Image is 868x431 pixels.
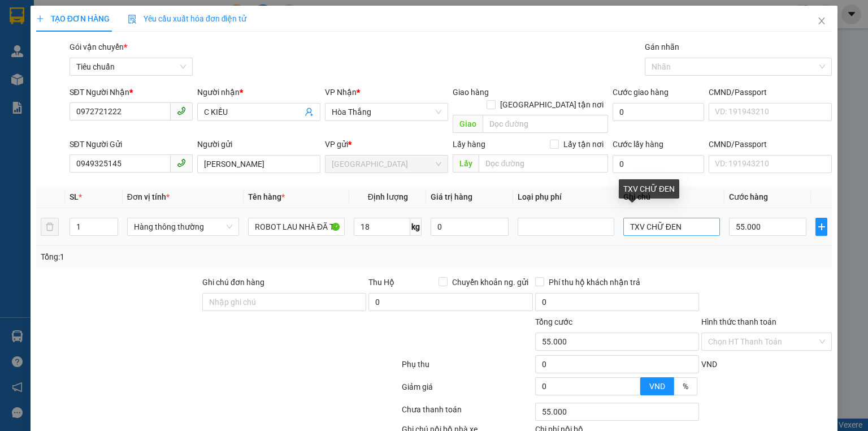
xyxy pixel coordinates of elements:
div: CMND/Passport [709,86,832,98]
span: Phí thu hộ khách nhận trả [544,276,645,288]
div: Giảm giá [401,381,533,400]
span: user-add [305,107,314,117]
input: Dọc đường [479,154,608,173]
span: Định lượng [368,192,408,201]
button: plus [815,218,827,236]
span: Thu Hộ [368,278,394,287]
span: Giao [453,115,483,133]
span: VND [649,382,665,391]
button: Close [806,6,837,37]
div: Người nhận [197,86,320,98]
span: kg [410,218,422,236]
span: Hàng thông thường [134,218,232,235]
input: Ghi chú đơn hàng [202,293,366,311]
span: Đơn vị tính [127,192,170,201]
span: Giá trị hàng [431,192,472,201]
span: plus [816,222,827,231]
label: Hình thức thanh toán [701,317,776,326]
input: Dọc đường [483,115,608,133]
span: TẠO ĐƠN HÀNG [36,14,110,23]
span: Chuyển khoản ng. gửi [448,276,533,288]
span: % [683,382,688,391]
span: Tiêu chuẩn [76,58,186,75]
span: close [817,16,826,25]
span: Cước hàng [729,192,768,201]
span: Gói vận chuyển [70,42,127,51]
span: SL [70,192,79,201]
div: Tổng: 1 [41,251,336,263]
span: phone [177,158,186,167]
div: Phụ thu [401,358,533,378]
input: Cước lấy hàng [613,155,704,173]
span: Yêu cầu xuất hóa đơn điện tử [128,14,247,23]
span: Tên hàng [248,192,285,201]
span: [GEOGRAPHIC_DATA] tận nơi [496,98,608,111]
span: phone [177,106,186,115]
span: Lấy [453,154,479,173]
input: VD: Bàn, Ghế [248,218,345,236]
input: Ghi Chú [623,218,720,236]
label: Cước giao hàng [613,88,669,97]
span: Giao hàng [453,88,489,97]
label: Ghi chú đơn hàng [202,278,264,287]
span: Thủ Đức [332,156,441,173]
div: CMND/Passport [709,138,832,150]
span: Lấy hàng [453,140,485,149]
span: plus [36,15,44,23]
span: VP Nhận [325,88,357,97]
span: Tổng cước [535,317,572,326]
span: Lấy tận nơi [559,138,608,150]
button: delete [41,218,59,236]
div: VP gửi [325,138,448,150]
input: Cước giao hàng [613,103,704,121]
div: Chưa thanh toán [401,403,533,423]
img: icon [128,15,137,24]
th: Loại phụ phí [513,186,619,208]
div: Người gửi [197,138,320,150]
label: Cước lấy hàng [613,140,663,149]
span: Hòa Thắng [332,104,441,120]
div: SĐT Người Nhận [70,86,193,98]
label: Gán nhãn [645,42,679,51]
span: VND [701,360,717,369]
div: SĐT Người Gửi [70,138,193,150]
div: TXV CHỮ ĐEN [619,179,679,199]
input: 0 [431,218,508,236]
